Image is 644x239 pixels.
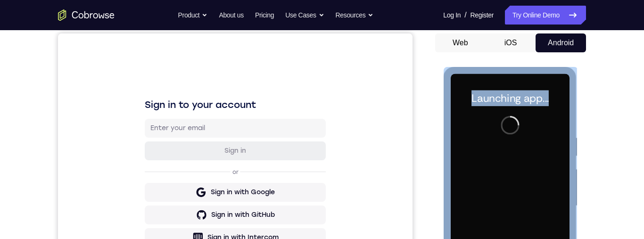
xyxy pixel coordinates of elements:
div: Sign in with Intercom [149,199,221,209]
button: Sign in with Zendesk [87,217,268,236]
div: Sign in with GitHub [153,177,217,186]
h1: Sign in to your account [87,65,268,78]
span: / [464,9,466,21]
button: Sign in with Google [87,149,268,168]
a: Try Online Demo [505,6,586,25]
a: Log In [443,6,461,25]
div: Sign in with Zendesk [150,222,220,231]
div: Sign in with Google [153,154,217,164]
button: Use Cases [285,6,324,25]
a: Pricing [255,6,274,25]
button: Android [536,33,586,52]
button: iOS [486,33,536,52]
input: Enter your email [92,90,262,99]
button: Resources [336,6,374,25]
button: Sign in with Intercom [87,195,268,214]
p: or [173,135,182,142]
a: Register [471,6,494,25]
button: Product [178,6,208,25]
button: Web [435,33,486,52]
button: Sign in with GitHub [87,172,268,191]
a: Go to the home page [58,9,115,21]
button: Sign in [87,108,268,127]
a: About us [219,6,243,25]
